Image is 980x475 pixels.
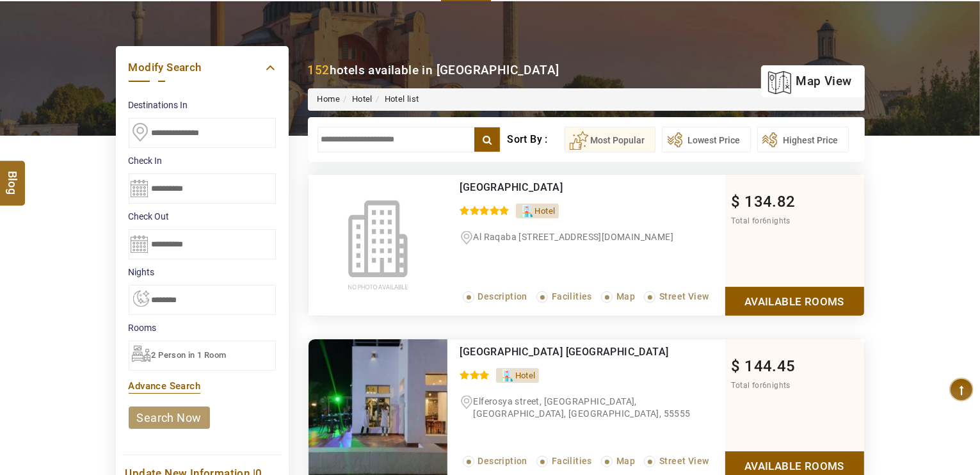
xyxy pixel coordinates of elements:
span: Description [478,291,527,302]
a: search now [129,407,210,429]
li: Hotel list [373,93,419,106]
label: Check In [129,154,276,167]
span: Hotel [515,371,536,380]
span: Blog [4,171,21,182]
div: Regency Star Hotel [460,181,672,194]
span: $ [732,357,741,375]
span: 134.82 [744,193,795,211]
label: Check Out [129,210,276,223]
span: Elferosya street, [GEOGRAPHIC_DATA], [GEOGRAPHIC_DATA], [GEOGRAPHIC_DATA], 55555 [474,396,691,419]
span: Street View [659,456,709,466]
span: Hotel [535,206,556,216]
span: Description [478,456,527,466]
span: Total for nights [732,381,791,390]
button: Lowest Price [662,127,751,152]
label: Rooms [129,321,276,334]
span: 6 [762,381,767,390]
a: Modify Search [129,59,276,76]
span: 144.45 [744,357,795,375]
span: 6 [762,216,767,225]
div: Badawia Resort Sharm el Sheikh [460,346,672,358]
span: $ [732,193,741,211]
span: 2 Person in 1 Room [152,350,227,360]
span: Map [616,456,635,466]
a: Show Rooms [725,287,864,316]
div: hotels available in [GEOGRAPHIC_DATA] [308,61,559,79]
span: Al Raqaba [STREET_ADDRESS][DOMAIN_NAME] [474,232,674,242]
button: Highest Price [757,127,849,152]
label: Destinations In [129,99,276,111]
span: Facilities [552,291,592,302]
a: Home [317,94,341,104]
b: 152 [308,63,330,77]
a: Advance Search [129,380,201,392]
span: Street View [659,291,709,302]
span: Total for nights [732,216,791,225]
div: Sort By : [507,127,564,152]
span: Map [616,291,635,302]
button: Most Popular [565,127,655,152]
a: [GEOGRAPHIC_DATA] [GEOGRAPHIC_DATA] [460,346,669,358]
a: map view [767,67,851,95]
a: [GEOGRAPHIC_DATA] [460,181,563,193]
img: noimage.jpg [309,175,447,316]
label: nights [129,266,276,278]
a: Hotel [352,94,373,104]
span: Facilities [552,456,592,466]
